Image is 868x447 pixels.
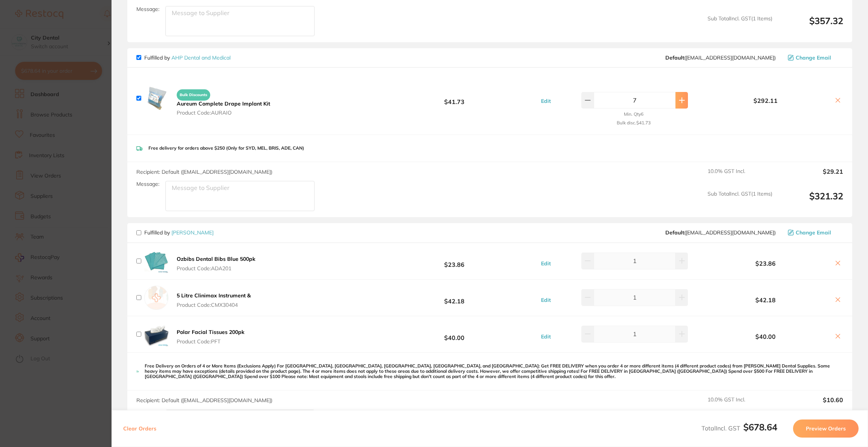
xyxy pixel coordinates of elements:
button: Edit [539,297,553,303]
button: Change Email [785,229,843,236]
span: Product Code: ADA201 [177,265,255,271]
span: Change Email [796,55,831,61]
output: $357.32 [778,15,843,36]
a: [PERSON_NAME] [171,229,214,236]
span: Total Incl. GST [701,424,777,432]
button: Preview Orders [793,419,859,438]
span: Bulk Discounts [177,89,210,101]
img: MHB5bXlhdg [144,322,168,346]
button: Edit [539,333,553,340]
output: $29.21 [778,168,843,185]
small: Bulk disc. $41.73 [617,120,651,126]
button: Edit [539,260,553,267]
label: Message: [136,410,159,416]
span: Product Code: PFT [177,338,245,344]
span: Sub Total Incl. GST ( 1 Items) [708,191,772,211]
p: Fulfilled by [144,230,214,236]
a: AHP Dental and Medical [171,54,231,61]
b: $23.86 [702,260,830,267]
b: Default [665,229,684,236]
button: Change Email [785,54,843,61]
b: $678.64 [743,421,777,433]
span: orders@ahpdentalmedical.com.au [665,55,776,61]
b: Aureum Complete Drape Implant Kit [177,100,270,107]
b: Ozbibs Dental Bibs Blue 500pk [177,256,255,262]
p: Free Delivery on Orders of 4 or More Items (Exclusions Apply) For [GEOGRAPHIC_DATA], [GEOGRAPHIC_... [145,363,843,380]
span: Change Email [796,230,831,236]
span: Recipient: Default ( [EMAIL_ADDRESS][DOMAIN_NAME] ) [136,397,272,404]
span: 10.0 % GST Incl. [708,168,772,185]
b: $42.18 [384,291,525,305]
output: $10.60 [778,396,843,413]
b: $23.86 [384,254,525,268]
span: save@adamdental.com.au [665,230,776,236]
span: Product Code: CMX30404 [177,302,251,308]
b: Polar Facial Tissues 200pk [177,329,245,335]
button: Ozbibs Dental Bibs Blue 500pk Product Code:ADA201 [174,256,258,271]
b: $41.73 [384,91,525,105]
b: $42.18 [702,297,830,303]
button: Edit [539,98,553,104]
img: bjdibGVxMg [144,86,168,110]
small: Min. Qty 6 [624,112,643,117]
output: $321.32 [778,191,843,211]
b: 5 Litre Clinimax Instrument & [177,292,251,299]
img: ZTF6eHNlZw [144,249,168,273]
button: 5 Litre Clinimax Instrument & Product Code:CMX30404 [174,292,253,308]
button: Clear Orders [121,419,159,438]
span: Recipient: Default ( [EMAIL_ADDRESS][DOMAIN_NAME] ) [136,168,272,175]
p: Free delivery for orders above $250 (Only for SYD, MEL, BRIS, ADE, CAN) [148,145,304,151]
button: Bulk Discounts Aureum Complete Drape Implant Kit Product Code:AURAIO [174,86,272,116]
b: $40.00 [702,333,830,340]
button: Polar Facial Tissues 200pk Product Code:PFT [174,329,247,344]
img: empty.jpg [144,286,168,310]
label: Message: [136,6,159,12]
b: $40.00 [384,327,525,341]
span: Product Code: AURAIO [177,110,270,116]
span: 10.0 % GST Incl. [708,396,772,413]
span: Sub Total Incl. GST ( 1 Items) [708,15,772,36]
label: Message: [136,181,159,187]
b: $292.11 [702,97,830,104]
b: Default [665,54,684,61]
p: Fulfilled by [144,55,231,61]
